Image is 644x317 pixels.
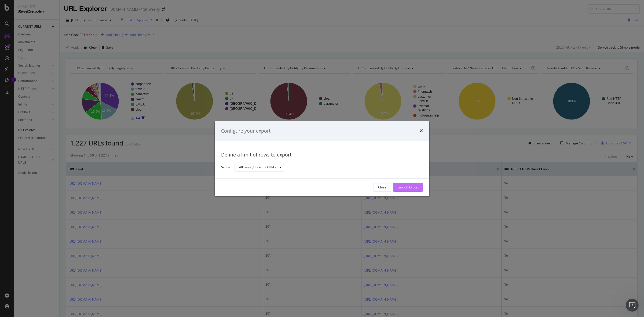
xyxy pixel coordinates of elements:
[626,299,639,312] iframe: Intercom live chat
[374,183,391,192] button: Close
[378,185,386,190] div: Close
[420,127,423,134] div: times
[221,127,270,134] div: Configure your export
[235,163,284,172] button: All rows (1K distinct URLs)
[397,185,419,190] div: Launch Export
[221,152,423,159] div: Define a limit of rows to export
[239,166,277,169] div: All rows (1K distinct URLs)
[215,121,429,196] div: modal
[393,183,423,192] button: Launch Export
[221,165,230,171] label: Scope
